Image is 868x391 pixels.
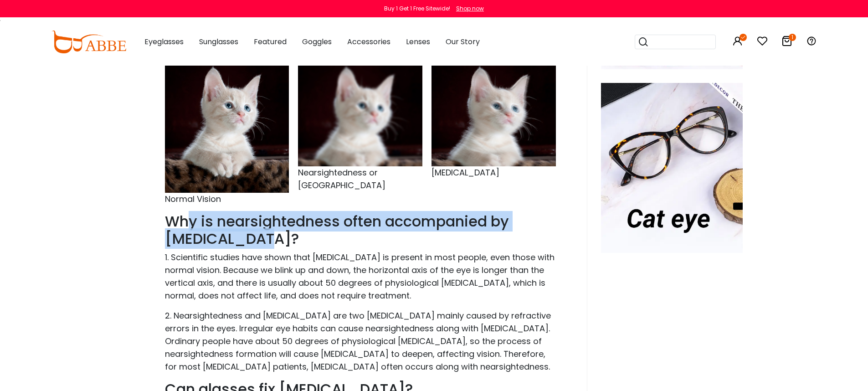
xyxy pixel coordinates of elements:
[446,36,480,47] span: Our Story
[431,166,556,179] p: [MEDICAL_DATA]
[781,37,792,48] a: 1
[298,166,422,192] p: Nearsightedness or [GEOGRAPHIC_DATA]
[165,213,556,248] h2: Why is nearsightedness often accompanied by [MEDICAL_DATA]?
[789,34,796,41] i: 1
[302,36,332,47] span: Goggles
[254,36,287,47] span: Featured
[452,5,484,12] a: Shop now
[347,36,390,47] span: Accessories
[165,309,556,373] p: 2. Nearsightedness and [MEDICAL_DATA] are two [MEDICAL_DATA] mainly caused by refractive errors i...
[51,31,126,53] img: abbeglasses.com
[384,5,450,13] div: Buy 1 Get 1 Free Sitewide!
[406,36,430,47] span: Lenses
[601,162,743,173] a: cat eye glasses
[456,5,484,13] div: Shop now
[431,62,556,166] img: astigmatism
[601,83,743,253] img: cat eye glasses
[298,62,422,166] img: nearsightedness or presbyopia
[144,36,184,47] span: Eyeglasses
[165,193,289,206] p: Normal Vision
[199,36,238,47] span: Sunglasses
[165,62,289,192] img: normal vision
[165,251,556,302] p: 1. Scientific studies have shown that [MEDICAL_DATA] is present in most people, even those with n...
